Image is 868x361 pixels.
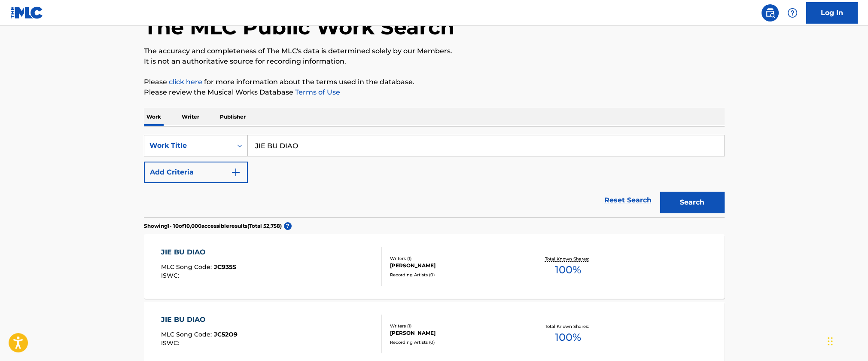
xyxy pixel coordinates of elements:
div: Help [784,4,801,21]
h1: The MLC Public Work Search [144,14,454,40]
a: Terms of Use [293,88,340,96]
img: search [765,8,775,18]
div: 聊天小组件 [825,320,868,361]
span: ? [284,222,292,230]
form: Search Form [144,135,725,217]
p: Total Known Shares: [545,323,591,330]
a: Reset Search [600,191,656,210]
a: JIE BU DIAOMLC Song Code:JC935SISWC:Writers (1)[PERSON_NAME]Recording Artists (0)Total Known Shar... [144,234,725,299]
span: 100 % [555,330,581,345]
p: Total Known Shares: [545,256,591,262]
p: Please for more information about the terms used in the database. [144,77,725,87]
button: Search [660,192,725,213]
div: JIE BU DIAO [161,315,238,325]
div: [PERSON_NAME] [390,262,520,269]
div: Writers ( 1 ) [390,323,520,329]
p: Please review the Musical Works Database [144,87,725,98]
span: 100 % [555,262,581,278]
span: JC52O9 [214,330,238,338]
span: ISWC : [161,272,181,279]
div: Recording Artists ( 0 ) [390,272,520,278]
div: JIE BU DIAO [161,247,236,257]
span: MLC Song Code : [161,263,214,271]
p: Showing 1 - 10 of 10,000 accessible results (Total 52,758 ) [144,222,282,230]
div: Work Title [149,141,227,151]
img: 9d2ae6d4665cec9f34b9.svg [231,167,241,177]
img: help [787,8,798,18]
p: Publisher [217,108,248,126]
div: [PERSON_NAME] [390,329,520,337]
div: Writers ( 1 ) [390,255,520,262]
a: Log In [806,2,858,24]
button: Add Criteria [144,162,248,183]
iframe: Chat Widget [825,320,868,361]
span: MLC Song Code : [161,330,214,338]
img: MLC Logo [10,6,43,19]
p: Work [144,108,164,126]
span: JC935S [214,263,236,271]
span: ISWC : [161,339,181,347]
div: 拖动 [828,328,833,354]
p: Writer [179,108,202,126]
div: Recording Artists ( 0 ) [390,339,520,346]
p: It is not an authoritative source for recording information. [144,56,725,67]
p: The accuracy and completeness of The MLC's data is determined solely by our Members. [144,46,725,56]
a: click here [169,78,202,86]
a: Public Search [761,4,779,21]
